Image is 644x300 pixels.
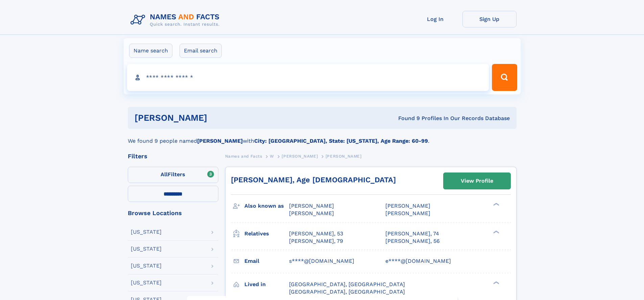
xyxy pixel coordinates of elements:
[128,129,517,145] div: We found 9 people named with .
[131,280,162,285] div: [US_STATE]
[244,200,289,212] h3: Also known as
[289,230,343,237] a: [PERSON_NAME], 53
[492,280,500,285] div: ❯
[128,11,225,29] img: Logo Names and Facts
[289,281,405,287] span: [GEOGRAPHIC_DATA], [GEOGRAPHIC_DATA]
[131,263,162,269] div: [US_STATE]
[131,229,162,235] div: [US_STATE]
[385,210,430,216] span: [PERSON_NAME]
[225,152,262,160] a: Names and Facts
[408,11,462,27] a: Log In
[254,138,428,144] b: City: [GEOGRAPHIC_DATA], State: [US_STATE], Age Range: 60-99
[135,114,303,122] h1: [PERSON_NAME]
[128,153,218,159] div: Filters
[385,230,439,237] a: [PERSON_NAME], 74
[197,138,243,144] b: [PERSON_NAME]
[161,171,168,178] span: All
[270,152,274,160] a: W
[289,289,405,295] span: [GEOGRAPHIC_DATA], [GEOGRAPHIC_DATA]
[231,176,396,184] a: [PERSON_NAME], Age [DEMOGRAPHIC_DATA]
[270,154,274,159] span: W
[244,279,289,290] h3: Lived in
[444,173,510,189] a: View Profile
[128,210,218,216] div: Browse Locations
[492,202,500,207] div: ❯
[492,230,500,234] div: ❯
[282,152,318,160] a: [PERSON_NAME]
[129,44,172,58] label: Name search
[303,115,510,122] div: Found 9 Profiles In Our Records Database
[289,237,343,245] a: [PERSON_NAME], 79
[385,237,440,245] a: [PERSON_NAME], 56
[289,203,334,209] span: [PERSON_NAME]
[128,167,218,183] label: Filters
[326,154,362,159] span: [PERSON_NAME]
[244,228,289,239] h3: Relatives
[461,173,493,189] div: View Profile
[282,154,318,159] span: [PERSON_NAME]
[131,246,162,252] div: [US_STATE]
[127,64,489,91] input: search input
[289,210,334,216] span: [PERSON_NAME]
[385,203,430,209] span: [PERSON_NAME]
[492,64,517,91] button: Search Button
[244,255,289,267] h3: Email
[180,44,222,58] label: Email search
[462,11,517,27] a: Sign Up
